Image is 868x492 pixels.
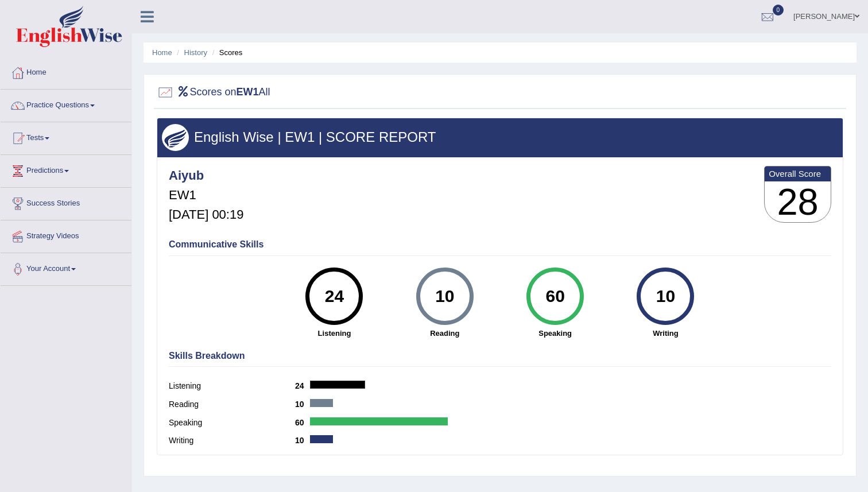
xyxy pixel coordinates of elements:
span: 0 [773,5,784,16]
div: 10 [645,272,687,320]
strong: Reading [396,328,494,339]
label: Listening [169,380,295,392]
div: 24 [313,272,355,320]
a: Tests [1,122,131,151]
b: Overall Score [769,169,827,179]
h3: English Wise | EW1 | SCORE REPORT [162,130,838,145]
b: EW1 [237,86,259,98]
h5: [DATE] 00:19 [169,208,243,222]
a: History [184,48,207,57]
label: Reading [169,398,295,410]
b: 24 [295,381,310,390]
label: Speaking [169,417,295,429]
img: wings.png [162,124,189,151]
a: Predictions [1,155,131,184]
b: 60 [295,418,310,427]
label: Writing [169,435,295,447]
div: 60 [534,272,576,320]
a: Your Account [1,253,131,282]
h3: 28 [765,181,831,223]
a: Practice Questions [1,90,131,118]
b: 10 [295,400,310,409]
h5: EW1 [169,188,243,202]
strong: Speaking [506,328,604,339]
div: 10 [424,272,466,320]
a: Home [1,57,131,86]
a: Strategy Videos [1,220,131,249]
h4: Communicative Skills [169,239,831,250]
a: Home [152,48,172,57]
strong: Listening [285,328,383,339]
h2: Scores on All [157,84,270,101]
a: Success Stories [1,188,131,216]
b: 10 [295,436,310,445]
strong: Writing [616,328,715,339]
h4: Skills Breakdown [169,351,831,361]
h4: Aiyub [169,169,243,183]
li: Scores [210,47,243,58]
